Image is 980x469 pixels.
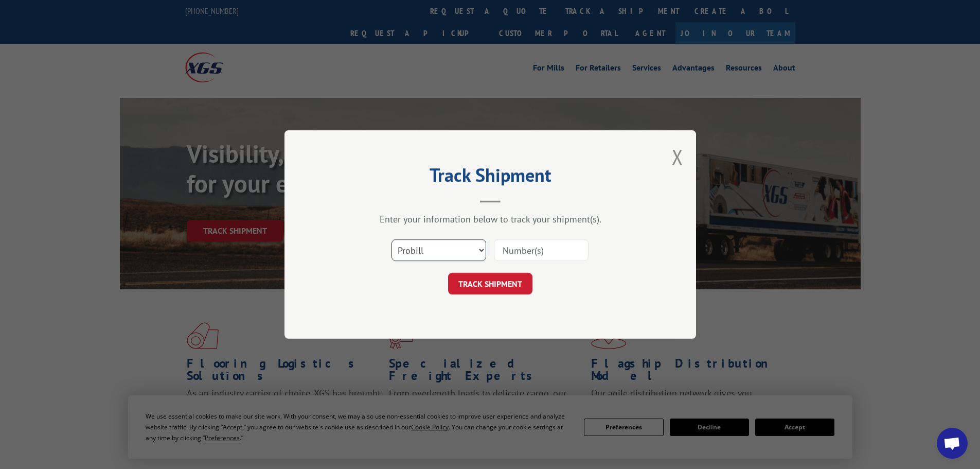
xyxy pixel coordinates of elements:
[672,143,683,170] button: Close modal
[336,168,645,187] h2: Track Shipment
[336,213,645,225] div: Enter your information below to track your shipment(s).
[937,428,968,459] div: Open chat
[448,273,532,294] button: TRACK SHIPMENT
[494,239,589,261] input: Number(s)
